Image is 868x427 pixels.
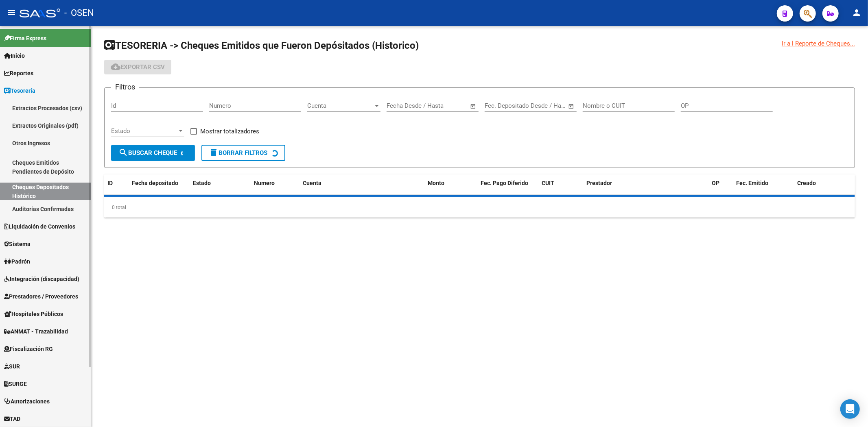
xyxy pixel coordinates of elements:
span: Fecha depositado [132,180,178,186]
mat-icon: menu [7,8,16,17]
span: Reportes [4,69,33,78]
mat-icon: delete [209,148,219,157]
span: Cuenta [307,102,373,109]
span: SUR [4,362,20,371]
span: Numero [254,180,275,186]
mat-icon: person [852,8,861,17]
datatable-header-cell: CUIT [539,174,584,192]
span: Buscar Cheque [118,149,177,157]
span: Creado [797,180,816,186]
mat-icon: cloud_download [111,62,120,72]
datatable-header-cell: Numero [251,174,300,192]
datatable-header-cell: Monto [425,174,478,192]
span: ID [107,180,113,186]
span: Fec. Pago Diferido [481,180,529,186]
datatable-header-cell: Creado [794,174,855,192]
span: Firma Express [4,34,46,43]
span: CUIT [542,180,555,186]
span: Inicio [4,51,25,60]
span: Padrón [4,257,30,266]
button: Borrar Filtros [201,145,285,161]
span: Fec. Emitido [736,180,768,186]
span: Sistema [4,240,31,248]
datatable-header-cell: Fec. Pago Diferido [478,174,539,192]
button: Open calendar [567,102,576,111]
span: Liquidación de Convenios [4,222,75,231]
button: Exportar CSV [104,60,171,74]
h3: Filtros [111,81,139,93]
datatable-header-cell: Estado [190,174,251,192]
button: Buscar Cheque [111,145,195,161]
span: Integración (discapacidad) [4,274,79,283]
div: 0 total [104,197,855,218]
datatable-header-cell: Fec. Emitido [733,174,794,192]
input: Fecha fin [525,102,564,109]
span: - OSEN [64,4,94,22]
span: OP [712,180,719,186]
span: Cuenta [303,180,321,186]
span: Estado [111,127,177,135]
datatable-header-cell: Prestador [584,174,709,192]
datatable-header-cell: Cuenta [300,174,425,192]
span: Prestadores / Proveedores [4,292,78,301]
span: ANMAT - Trazabilidad [4,327,68,336]
span: TAD [4,414,20,423]
span: Estado [193,180,211,186]
span: SURGE [4,379,27,388]
span: Tesorería [4,86,35,95]
span: Fiscalización RG [4,344,53,353]
span: Hospitales Públicos [4,309,63,318]
datatable-header-cell: Fecha depositado [129,174,190,192]
button: Open calendar [469,102,478,111]
span: Prestador [587,180,612,186]
input: Fecha fin [427,102,466,109]
datatable-header-cell: ID [104,174,129,192]
span: TESORERIA -> Cheques Emitidos que Fueron Depósitados (Historico) [104,40,419,51]
datatable-header-cell: OP [708,174,733,192]
mat-icon: search [118,148,128,157]
div: Open Intercom Messenger [840,399,860,419]
span: Monto [428,180,445,186]
input: Fecha inicio [387,102,420,109]
a: Ir a l Reporte de Cheques... [782,39,855,48]
span: Autorizaciones [4,397,50,406]
span: Exportar CSV [111,63,165,71]
input: Fecha inicio [485,102,518,109]
span: Borrar Filtros [209,149,267,157]
span: Mostrar totalizadores [200,126,259,136]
